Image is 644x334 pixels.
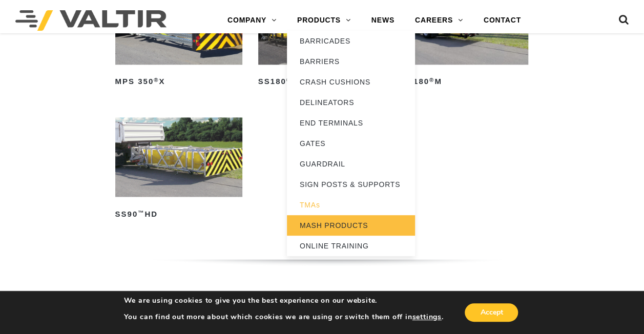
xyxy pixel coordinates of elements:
a: SS90™HD [115,117,242,222]
a: END TERMINALS [287,113,415,133]
sup: ™ [138,210,144,216]
a: BARRICADES [287,31,415,51]
a: CONTACT [473,10,531,31]
a: ONLINE TRAINING [287,236,415,256]
a: NEWS [361,10,405,31]
h2: SS90 HD [115,206,242,222]
sup: ® [286,77,292,83]
img: Valtir [15,10,167,31]
button: settings [412,312,441,322]
a: GATES [287,133,415,154]
sup: ® [154,77,159,83]
a: PRODUCTS [287,10,361,31]
sup: ® [429,77,434,83]
button: Accept [465,303,518,322]
a: CRASH CUSHIONS [287,72,415,92]
a: MASH PRODUCTS [287,215,415,236]
a: BARRIERS [287,51,415,72]
a: CAREERS [405,10,473,31]
a: DELINEATORS [287,92,415,113]
a: COMPANY [217,10,287,31]
p: We are using cookies to give you the best experience on our website. [124,296,444,305]
a: GUARDRAIL [287,154,415,174]
a: SIGN POSTS & SUPPORTS [287,174,415,195]
h2: SS180 M [401,74,528,90]
h2: MPS 350 X [115,74,242,90]
a: TMAs [287,195,415,215]
p: You can find out more about which cookies we are using or switch them off in . [124,312,444,322]
h2: SS180 [258,74,385,90]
